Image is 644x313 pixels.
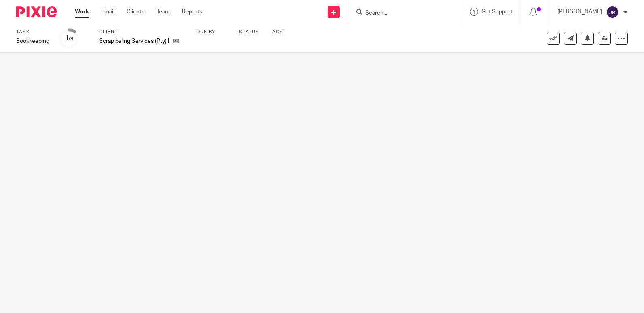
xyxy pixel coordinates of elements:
label: Client [99,29,186,35]
small: /9 [69,36,73,41]
a: Email [101,8,114,16]
label: Task [16,29,49,35]
img: svg%3E [606,6,619,19]
input: Search [364,10,437,17]
a: Clients [127,8,144,16]
label: Status [239,29,259,35]
label: Due by [197,29,229,35]
a: Work [75,8,89,16]
img: Pixie [16,6,57,17]
div: Bookkeeping [16,37,49,45]
a: Reports [182,8,202,16]
div: 1 [65,34,73,43]
i: Open client page [173,38,179,44]
label: Tags [269,29,283,35]
p: Scrap baling Services (Pty) Ltd [99,37,169,45]
span: Get Support [481,9,513,15]
a: Team [157,8,170,16]
p: [PERSON_NAME] [557,8,602,16]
